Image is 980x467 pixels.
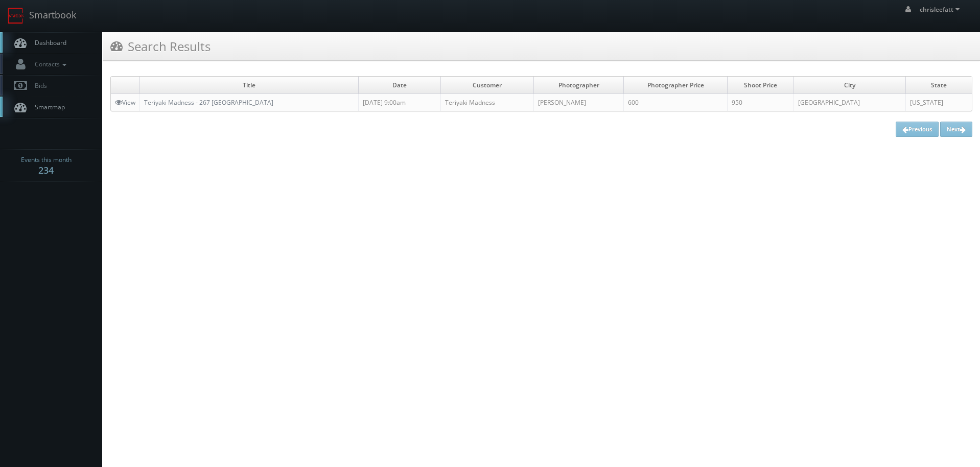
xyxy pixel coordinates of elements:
img: smartbook-logo.png [8,8,24,24]
td: [DATE] 9:00am [359,94,440,111]
td: [PERSON_NAME] [534,94,624,111]
span: Smartmap [30,103,65,111]
td: Title [140,77,359,94]
td: City [794,77,906,94]
td: 950 [728,94,794,111]
h3: Search Results [110,37,211,55]
td: 600 [624,94,728,111]
span: chrisleefatt [920,5,963,14]
td: [US_STATE] [906,94,972,111]
td: Teriyaki Madness [440,94,533,111]
span: Events this month [21,155,72,165]
td: [GEOGRAPHIC_DATA] [794,94,906,111]
strong: 234 [38,164,54,176]
a: Teriyaki Madness - 267 [GEOGRAPHIC_DATA] [144,98,273,107]
td: Photographer [534,77,624,94]
a: View [115,98,135,107]
span: Contacts [30,60,69,68]
td: Customer [440,77,533,94]
span: Bids [30,81,47,90]
td: Date [359,77,440,94]
td: Photographer Price [624,77,728,94]
td: Shoot Price [728,77,794,94]
span: Dashboard [30,38,66,47]
td: State [906,77,972,94]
